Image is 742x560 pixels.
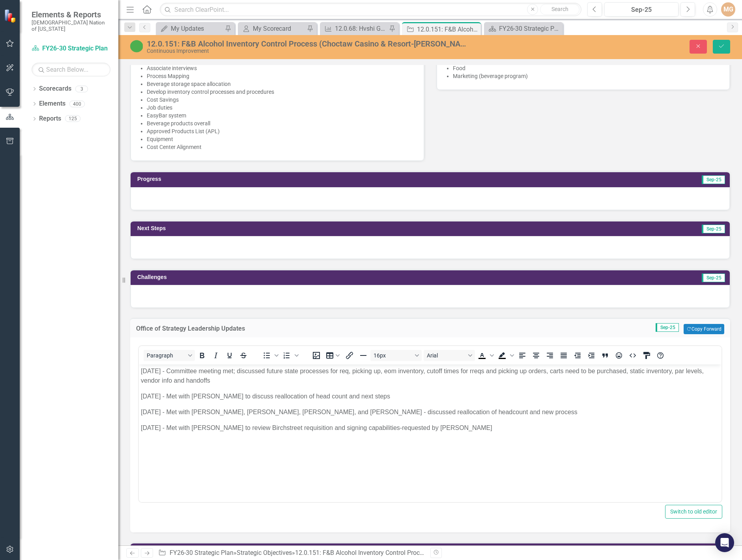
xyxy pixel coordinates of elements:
button: Search [540,4,579,15]
button: Strikethrough [237,350,250,361]
button: Help [654,350,667,361]
button: Emojis [612,350,626,361]
button: Sep-25 [604,2,678,17]
a: Strategic Objectives [237,549,292,556]
img: CI Action Plan Approved/In Progress [130,40,143,52]
h3: Challenges [137,274,461,280]
div: FY26-30 Strategic Plan [499,24,561,33]
button: Font size 16px [370,350,422,361]
button: Align center [529,350,543,361]
li: Approved Products List (APL) [147,127,416,135]
div: » » [158,549,424,558]
a: FY26-30 Strategic Plan [32,44,110,53]
a: My Updates [158,24,223,33]
div: Bullet list [260,350,280,361]
div: Text color Black [475,350,495,361]
button: Underline [223,350,236,361]
button: Italic [209,350,222,361]
li: Job duties [147,104,416,112]
span: Search [551,6,568,12]
li: Beverage storage space allocation [147,80,416,88]
span: Sep-25 [702,225,725,233]
span: Sep-25 [702,273,725,282]
button: Horizontal line [357,350,370,361]
div: Sep-25 [607,5,676,15]
button: Decrease indent [571,350,584,361]
li: Cost Savings [147,96,416,104]
input: Search ClearPoint... [160,3,581,17]
img: ClearPoint Strategy [4,9,18,23]
li: Process Mapping [147,72,416,80]
h3: Progress [137,176,431,182]
button: Justify [557,350,570,361]
span: Sep-25 [702,175,725,184]
div: 12.0.151: F&B Alcohol Inventory Control Process (Choctaw Casino & Resort-[PERSON_NAME]) [147,39,466,48]
li: Beverage products overall [147,119,416,127]
small: [DEMOGRAPHIC_DATA] Nation of [US_STATE] [32,19,110,32]
span: Arial [427,352,465,359]
button: Font Arial [424,350,475,361]
span: Sep-25 [656,323,679,332]
h3: Next Steps [137,225,457,231]
button: Copy Forward [684,324,724,334]
div: 3 [75,86,88,92]
button: Align left [516,350,529,361]
div: Continuous Improvement [147,48,466,54]
a: FY26-30 Strategic Plan [486,24,561,33]
a: 12.0.68: Hvshi Gift Shop Inventory KPIs [322,24,387,33]
button: CSS Editor [640,350,653,361]
div: Open Intercom Messenger [715,533,734,552]
a: FY26-30 Strategic Plan [170,549,234,556]
span: Elements & Reports [32,10,110,19]
button: MG [721,2,735,17]
button: Insert/edit link [343,350,356,361]
li: Food [453,64,722,72]
a: Reports [39,114,61,123]
div: 125 [65,115,80,122]
li: Marketing (beverage program) [453,72,722,80]
span: Paragraph [147,352,185,359]
button: Increase indent [585,350,598,361]
div: 12.0.68: Hvshi Gift Shop Inventory KPIs [335,24,387,33]
a: Elements [39,99,65,108]
button: Block Paragraph [144,350,195,361]
div: My Scorecard [253,24,305,33]
li: Cost Center Alignment​ [147,143,416,151]
div: Background color Black [495,350,515,361]
li: EasyBar system [147,112,416,119]
button: Align right [543,350,557,361]
div: My Updates [171,24,223,33]
input: Search Below... [32,63,110,76]
a: Scorecards [39,84,71,93]
button: Table [323,350,342,361]
button: HTML Editor [626,350,639,361]
button: Switch to old editor [665,505,722,519]
iframe: Rich Text Area [139,365,721,502]
div: 12.0.151: F&B Alcohol Inventory Control Process (Choctaw Casino & Resort-[PERSON_NAME]) [295,549,554,556]
button: Blockquote [598,350,612,361]
button: Insert image [310,350,323,361]
a: My Scorecard [240,24,305,33]
li: Equipment [147,135,416,143]
button: Bold [195,350,209,361]
span: 16px [374,352,412,359]
h3: Office of Strategy Leadership Updates [136,325,496,332]
li: Associate interviews [147,64,416,72]
div: Numbered list [280,350,300,361]
div: 400 [69,100,85,107]
div: 12.0.151: F&B Alcohol Inventory Control Process (Choctaw Casino & Resort-[PERSON_NAME]) [417,24,479,34]
li: Develop inventory control processes and procedures [147,88,416,96]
